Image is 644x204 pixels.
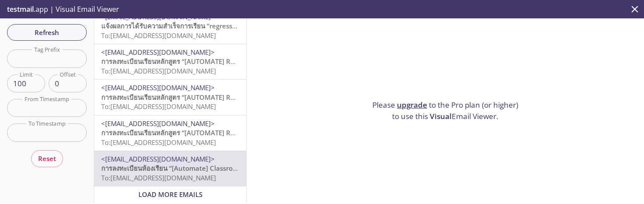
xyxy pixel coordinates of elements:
span: Visual [430,111,452,121]
span: <[EMAIL_ADDRESS][DOMAIN_NAME]> [101,12,215,21]
span: To: [EMAIL_ADDRESS][DOMAIN_NAME] [101,138,216,147]
button: Refresh [7,24,87,41]
div: <[EMAIL_ADDRESS][DOMAIN_NAME]>การลงทะเบียนเรียนหลักสูตร “[AUTOMATE] Regular course disable self e... [94,80,246,115]
span: To: [EMAIL_ADDRESS][DOMAIN_NAME] [101,102,216,111]
div: <[EMAIL_ADDRESS][DOMAIN_NAME]>การลงทะเบียนเรียนหลักสูตร “[AUTOMATE] Regular course disable self e... [94,116,246,151]
div: <[EMAIL_ADDRESS][DOMAIN_NAME]>แจ้งผลการได้รับความสำเร็จการเรียน “regresssion” สำหรับหลักสูตร “[AU... [94,9,246,44]
span: การลงทะเบียนเรียนหลักสูตร “[AUTOMATE] Regular course 01” สำเร็จ | AL4U [101,57,328,66]
span: การลงทะเบียนห้องเรียน “[Automate] Classroom 131” สำเร็จ| AL4U [101,164,300,172]
span: <[EMAIL_ADDRESS][DOMAIN_NAME]> [101,83,215,92]
div: Load More Emails [94,186,246,203]
button: Reset [31,150,63,167]
span: <[EMAIL_ADDRESS][DOMAIN_NAME]> [101,155,215,163]
span: การลงทะเบียนเรียนหลักสูตร “[AUTOMATE] Regular course disable self enroll” สำเร็จ | AL4U [101,93,375,102]
a: upgrade [397,100,427,110]
span: To: [EMAIL_ADDRESS][DOMAIN_NAME] [101,173,216,182]
span: Load More Emails [138,190,202,199]
span: การลงทะเบียนเรียนหลักสูตร “[AUTOMATE] Regular course disable self enroll” สำเร็จ | AL4U [101,128,375,137]
span: แจ้งผลการได้รับความสำเร็จการเรียน “regresssion” สำหรับหลักสูตร “[AUTOMATE] Regular course 01” [101,21,399,30]
div: <[EMAIL_ADDRESS][DOMAIN_NAME]>การลงทะเบียนเรียนหลักสูตร “[AUTOMATE] Regular course 01” สำเร็จ | A... [94,44,246,79]
span: testmail [7,4,34,14]
span: To: [EMAIL_ADDRESS][DOMAIN_NAME] [101,67,216,75]
span: Refresh [14,27,80,38]
span: <[EMAIL_ADDRESS][DOMAIN_NAME]> [101,119,215,128]
span: Reset [38,153,56,164]
span: To: [EMAIL_ADDRESS][DOMAIN_NAME] [101,31,216,40]
div: <[EMAIL_ADDRESS][DOMAIN_NAME]>การลงทะเบียนห้องเรียน “[Automate] Classroom 131” สำเร็จ| AL4UTo:[EM... [94,151,246,186]
p: Please to the Pro plan (or higher) to use this Email Viewer. [369,99,522,122]
span: <[EMAIL_ADDRESS][DOMAIN_NAME]> [101,48,215,56]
